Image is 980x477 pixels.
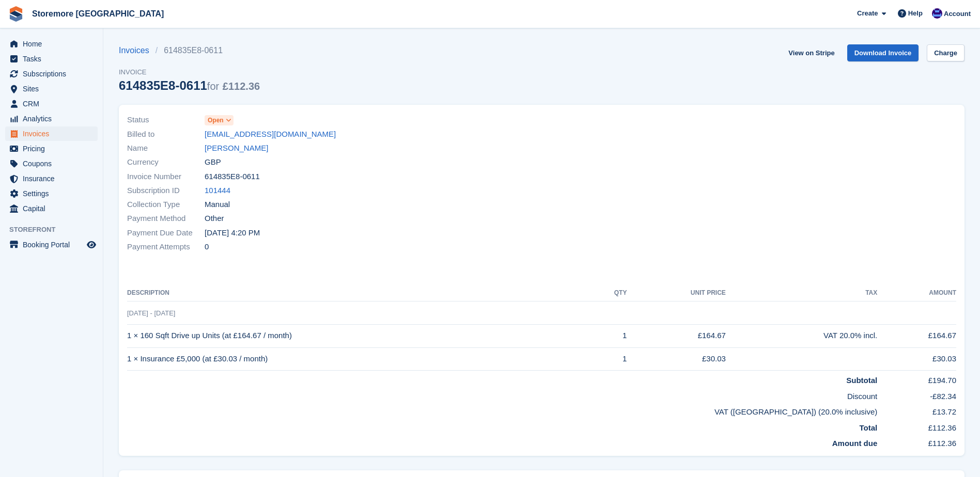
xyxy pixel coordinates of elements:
td: 1 × Insurance £5,000 (at £30.03 / month) [127,347,591,371]
a: menu [5,37,98,51]
span: £112.36 [223,81,260,92]
a: menu [5,112,98,126]
strong: Amount due [832,439,878,448]
a: menu [5,237,98,252]
span: Subscription ID [127,185,205,197]
span: Subscriptions [23,67,85,81]
span: Name [127,142,205,154]
td: 1 × 160 Sqft Drive up Units (at £164.67 / month) [127,324,591,347]
a: Preview store [85,239,98,251]
span: Account [944,9,971,19]
td: £164.67 [627,324,725,347]
span: Home [23,37,85,51]
span: Collection Type [127,199,205,211]
td: £13.72 [877,402,956,418]
span: Other [205,213,224,225]
img: Angela [932,8,942,19]
td: VAT ([GEOGRAPHIC_DATA]) (20.0% inclusive) [127,402,877,418]
td: £164.67 [877,324,956,347]
span: GBP [205,156,221,168]
a: menu [5,126,98,141]
a: 101444 [205,185,230,197]
span: Currency [127,156,205,168]
span: CRM [23,97,85,111]
a: menu [5,97,98,111]
span: Storefront [9,225,103,235]
a: Download Invoice [847,44,919,61]
span: Coupons [23,156,85,171]
span: Booking Portal [23,237,85,252]
th: Amount [877,285,956,301]
span: Manual [205,199,230,211]
td: Discount [127,387,877,403]
td: 1 [591,324,627,347]
span: Invoice [119,67,260,77]
span: for [207,81,219,92]
td: £112.36 [877,434,956,450]
a: menu [5,82,98,96]
span: Pricing [23,141,85,156]
td: -£82.34 [877,387,956,403]
td: £30.03 [627,347,725,371]
th: Description [127,285,591,301]
a: Storemore [GEOGRAPHIC_DATA] [28,5,168,22]
span: Invoice Number [127,171,205,183]
span: Payment Attempts [127,241,205,253]
td: £112.36 [877,418,956,434]
span: Payment Due Date [127,227,205,239]
strong: Total [860,423,878,432]
th: QTY [591,285,627,301]
a: menu [5,156,98,171]
div: VAT 20.0% incl. [726,330,877,342]
time: 2025-08-14 15:20:52 UTC [205,227,260,239]
a: menu [5,141,98,156]
span: Settings [23,186,85,201]
td: £30.03 [877,347,956,371]
td: £194.70 [877,371,956,387]
a: Invoices [119,44,155,57]
a: Charge [927,44,965,61]
a: menu [5,52,98,66]
span: Status [127,114,205,126]
span: Open [208,116,224,125]
a: Open [205,114,234,126]
span: Analytics [23,112,85,126]
span: Help [908,8,923,19]
span: Insurance [23,171,85,186]
a: menu [5,171,98,186]
span: [DATE] - [DATE] [127,309,175,317]
td: 1 [591,347,627,371]
nav: breadcrumbs [119,44,260,57]
span: Payment Method [127,213,205,225]
th: Unit Price [627,285,725,301]
a: [EMAIL_ADDRESS][DOMAIN_NAME] [205,129,336,140]
a: menu [5,186,98,201]
img: stora-icon-8386f47178a22dfd0bd8f6a31ec36ba5ce8667c1dd55bd0f319d3a0aa187defe.svg [8,6,24,22]
a: menu [5,67,98,81]
span: Tasks [23,52,85,66]
a: [PERSON_NAME] [205,142,268,154]
strong: Subtotal [846,376,877,385]
span: Invoices [23,126,85,141]
a: menu [5,201,98,216]
div: 614835E8-0611 [119,78,260,92]
th: Tax [726,285,877,301]
span: 614835E8-0611 [205,171,260,183]
a: View on Stripe [784,44,838,61]
span: 0 [205,241,209,253]
span: Billed to [127,129,205,140]
span: Sites [23,82,85,96]
span: Capital [23,201,85,216]
span: Create [857,8,878,19]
